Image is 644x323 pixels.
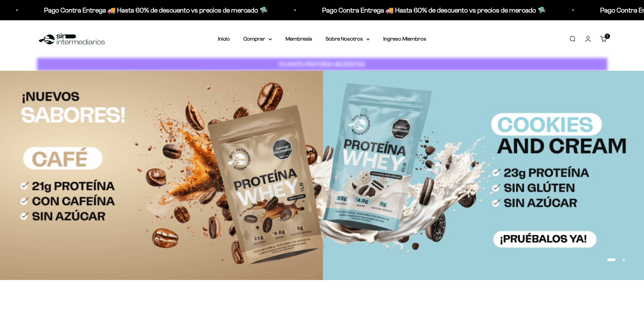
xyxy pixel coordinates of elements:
a: Membresía [286,36,312,42]
p: Pago Contra Entrega 🚚 Hasta 60% de descuento vs precios de mercado 🛸 [31,5,254,16]
summary: Sobre Nosotros [326,35,370,43]
span: 1 [607,35,608,38]
summary: Comprar [243,35,272,43]
p: Pago Contra Entrega 🚚 Hasta 60% de descuento vs precios de mercado 🛸 [309,5,532,16]
a: Inicio [218,36,230,42]
strong: CUANTA PROTEÍNA NECESITAS [279,61,365,68]
a: Ingreso Miembros [383,36,426,42]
